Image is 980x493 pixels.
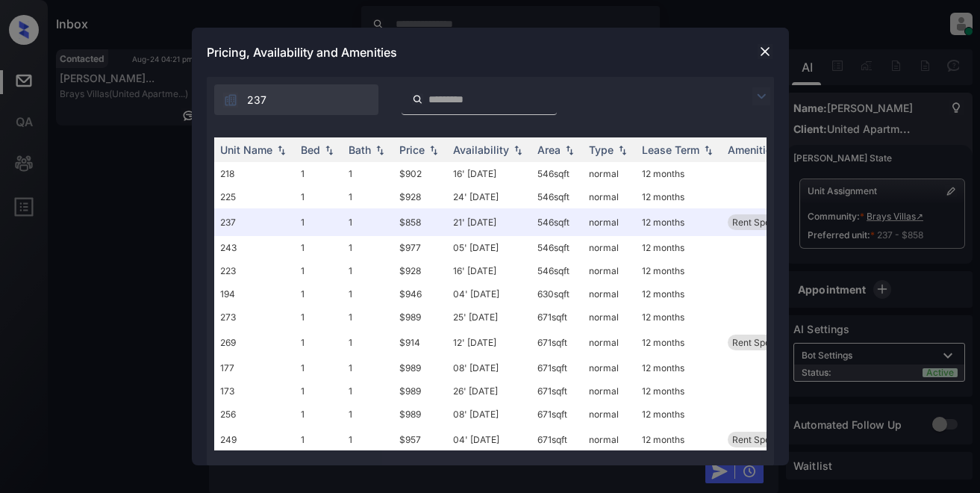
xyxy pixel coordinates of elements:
[343,306,393,329] td: 1
[447,379,531,403] td: 26' [DATE]
[636,259,722,282] td: 12 months
[531,259,583,282] td: 546 sqft
[393,185,447,208] td: $928
[214,306,295,329] td: 273
[214,329,295,356] td: 269
[343,259,393,282] td: 1
[393,356,447,379] td: $989
[295,282,343,306] td: 1
[636,306,722,329] td: 12 months
[583,426,636,453] td: normal
[295,185,343,208] td: 1
[447,329,531,356] td: 12' [DATE]
[393,306,447,329] td: $989
[447,162,531,185] td: 16' [DATE]
[531,426,583,453] td: 671 sqft
[295,403,343,426] td: 1
[393,259,447,282] td: $928
[412,93,423,106] img: icon-zuma
[531,403,583,426] td: 671 sqft
[393,208,447,236] td: $858
[393,329,447,356] td: $914
[393,236,447,259] td: $977
[537,143,561,156] div: Area
[223,93,238,108] img: icon-zuma
[343,208,393,236] td: 1
[636,236,722,259] td: 12 months
[583,329,636,356] td: normal
[511,145,525,155] img: sorting
[636,208,722,236] td: 12 months
[589,143,614,156] div: Type
[583,259,636,282] td: normal
[220,143,272,156] div: Unit Name
[295,306,343,329] td: 1
[214,185,295,208] td: 225
[453,143,509,156] div: Availability
[349,143,371,156] div: Bath
[752,87,770,105] img: icon-zuma
[636,356,722,379] td: 12 months
[531,185,583,208] td: 546 sqft
[343,236,393,259] td: 1
[583,162,636,185] td: normal
[728,143,778,156] div: Amenities
[343,185,393,208] td: 1
[636,282,722,306] td: 12 months
[295,356,343,379] td: 1
[732,217,791,228] span: Rent Special 1
[531,162,583,185] td: 546 sqft
[583,185,636,208] td: normal
[447,236,531,259] td: 05' [DATE]
[583,282,636,306] td: normal
[343,379,393,403] td: 1
[343,356,393,379] td: 1
[447,282,531,306] td: 04' [DATE]
[636,185,722,208] td: 12 months
[447,185,531,208] td: 24' [DATE]
[399,143,425,156] div: Price
[295,329,343,356] td: 1
[531,379,583,403] td: 671 sqft
[636,426,722,453] td: 12 months
[531,282,583,306] td: 630 sqft
[295,379,343,403] td: 1
[642,143,699,156] div: Lease Term
[343,162,393,185] td: 1
[192,28,789,77] div: Pricing, Availability and Amenities
[636,403,722,426] td: 12 months
[583,306,636,329] td: normal
[701,145,716,155] img: sorting
[295,259,343,282] td: 1
[531,236,583,259] td: 546 sqft
[393,282,447,306] td: $946
[343,426,393,453] td: 1
[426,145,441,155] img: sorting
[295,426,343,453] td: 1
[393,426,447,453] td: $957
[393,162,447,185] td: $902
[247,92,266,108] span: 237
[372,145,387,155] img: sorting
[274,145,289,155] img: sorting
[214,162,295,185] td: 218
[583,379,636,403] td: normal
[636,329,722,356] td: 12 months
[214,356,295,379] td: 177
[343,403,393,426] td: 1
[343,329,393,356] td: 1
[615,145,630,155] img: sorting
[732,337,791,348] span: Rent Special 1
[295,236,343,259] td: 1
[214,379,295,403] td: 173
[562,145,577,155] img: sorting
[447,259,531,282] td: 16' [DATE]
[214,208,295,236] td: 237
[214,426,295,453] td: 249
[301,143,320,156] div: Bed
[447,426,531,453] td: 04' [DATE]
[447,356,531,379] td: 08' [DATE]
[636,162,722,185] td: 12 months
[732,434,791,445] span: Rent Special 1
[531,356,583,379] td: 671 sqft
